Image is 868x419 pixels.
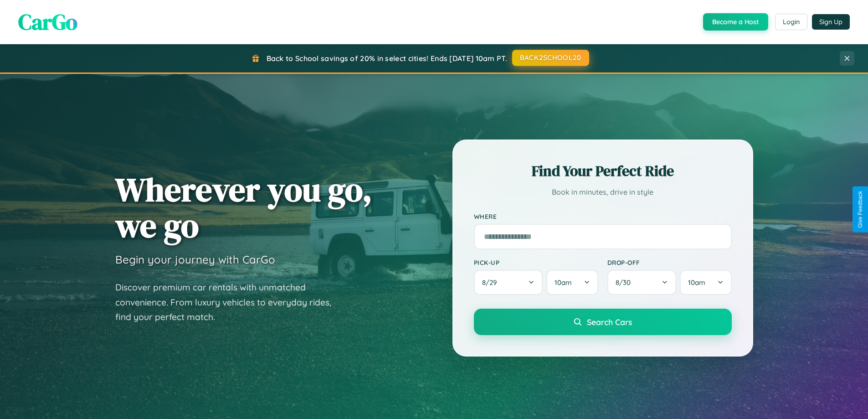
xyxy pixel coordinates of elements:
button: Become a Host [703,13,768,31]
h2: Find Your Perfect Ride [474,161,732,181]
h3: Begin your journey with CarGo [115,253,275,266]
span: Back to School savings of 20% in select cities! Ends [DATE] 10am PT. [267,54,507,63]
button: Login [775,14,807,30]
label: Where [474,212,732,220]
span: 10am [688,278,705,287]
button: 10am [680,270,731,295]
span: 10am [555,278,572,287]
label: Pick-up [474,259,598,266]
button: BACK2SCHOOL20 [512,50,589,66]
p: Book in minutes, drive in style [474,186,732,199]
span: 8 / 30 [616,278,635,287]
p: Discover premium car rentals with unmatched convenience. From luxury vehicles to everyday rides, ... [115,280,343,325]
span: 8 / 29 [482,278,501,287]
label: Drop-off [607,259,732,266]
h1: Wherever you go, we go [115,171,372,243]
div: Give Feedback [857,191,863,228]
button: Search Cars [474,309,732,335]
button: Sign Up [812,14,850,30]
button: 8/29 [474,270,543,295]
button: 8/30 [607,270,677,295]
span: CarGo [18,7,77,37]
span: Search Cars [587,317,632,327]
button: 10am [546,270,598,295]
